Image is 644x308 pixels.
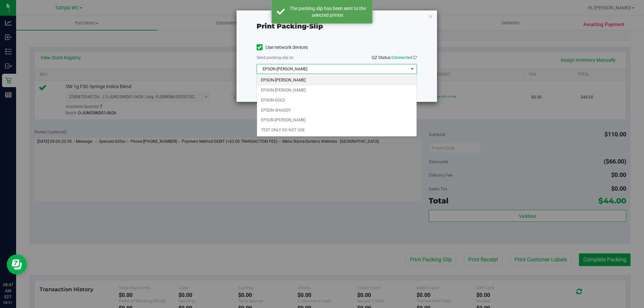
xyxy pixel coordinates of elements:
li: TEST ONLY DO NOT USE [257,125,417,135]
iframe: Resource center [7,254,27,274]
span: select [408,64,416,74]
label: Send packing-slip to: [257,55,294,61]
div: The packing slip has been sent to the selected printer. [288,5,367,18]
span: EPSON-[PERSON_NAME] [257,64,408,74]
span: Connected [392,55,412,60]
li: EPSON-[PERSON_NAME] [257,115,417,125]
li: EPSON-[PERSON_NAME] [257,85,417,96]
li: EPSON-[PERSON_NAME] [257,75,417,85]
span: Print packing-slip [257,22,323,30]
span: QZ Status: [372,55,417,60]
li: EPSON-GOLD [257,96,417,106]
label: Use network devices [257,44,308,51]
li: EPSON-SHAGGY [257,106,417,116]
